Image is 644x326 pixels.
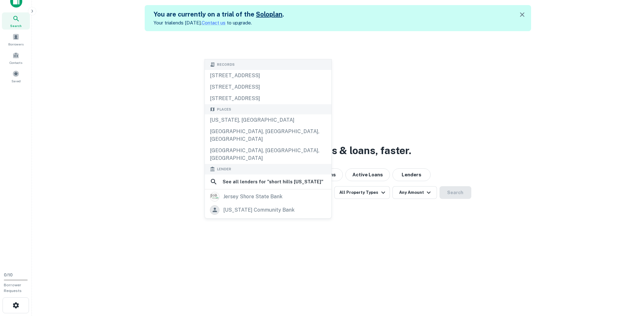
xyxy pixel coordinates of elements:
a: jersey shore state bank [205,190,331,203]
p: Your trial ends [DATE]. to upgrade. [154,19,284,27]
div: [US_STATE], [GEOGRAPHIC_DATA] [205,114,331,126]
div: [STREET_ADDRESS] [205,81,331,93]
span: Search [10,23,22,28]
div: [GEOGRAPHIC_DATA], [GEOGRAPHIC_DATA], [GEOGRAPHIC_DATA] [205,145,331,164]
div: [STREET_ADDRESS] [205,70,331,81]
span: Lender [217,166,231,172]
a: Search [2,12,30,30]
h5: You are currently on a trial of the . [154,10,284,19]
span: Saved [11,78,21,84]
a: Soloplan [256,10,282,18]
span: Places [217,107,231,112]
button: Lenders [392,168,431,181]
button: Any Amount [392,186,437,199]
h3: Search lenders & loans, faster. [265,143,411,158]
span: Borrowers [8,42,24,47]
div: jersey shore state bank [223,192,282,201]
a: credit union of [US_STATE] [205,217,331,230]
a: Contacts [2,49,30,66]
button: Active Loans [345,168,390,181]
iframe: Chat Widget [612,275,644,306]
h6: See all lenders for " short hills [US_STATE] " [223,178,323,186]
button: All Property Types [334,186,390,199]
span: 0 / 10 [4,273,13,277]
span: Borrower Requests [4,283,22,293]
a: Contact us [202,20,225,25]
div: [STREET_ADDRESS] [205,93,331,104]
a: [US_STATE] community bank [205,203,331,217]
img: picture [210,192,219,201]
span: Records [217,62,235,67]
a: Saved [2,68,30,85]
a: Borrowers [2,31,30,48]
div: [GEOGRAPHIC_DATA], [GEOGRAPHIC_DATA], [GEOGRAPHIC_DATA] [205,126,331,145]
span: Contacts [10,60,22,65]
div: [US_STATE] community bank [223,205,294,215]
